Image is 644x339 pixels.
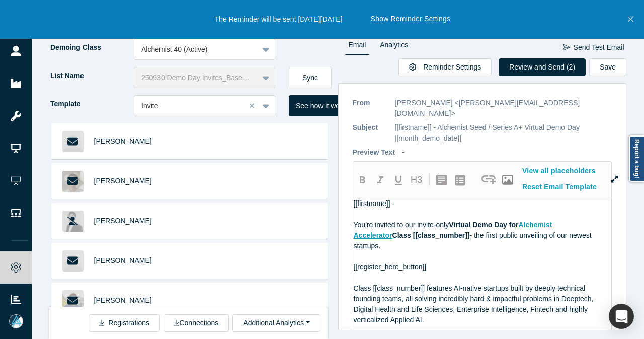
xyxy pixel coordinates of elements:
[345,39,370,55] a: Email
[371,14,451,24] button: Show Reminder Settings
[376,39,412,55] a: Analytics
[9,314,23,328] img: Mia Scott's Account
[164,314,229,332] button: Connections
[49,67,134,85] label: List Name
[499,58,586,76] button: Review and Send (2)
[94,256,152,264] a: [PERSON_NAME]
[232,314,320,332] button: Additional Analytics
[289,67,332,88] button: Sync
[89,314,160,332] button: Registrations
[451,171,469,188] button: create uolbg-list-item
[562,39,625,56] button: Send Test Email
[354,284,596,324] span: Class [[class_number]] features AI-native startups built by deeply technical founding teams, all ...
[353,122,388,144] p: Subject
[353,147,395,158] p: Preview Text
[395,122,612,144] p: [[firstname]] - Alchemist Seed / Series A+ Virtual Demo Day [[month_demo_date]]
[354,263,427,271] span: [[register_here_button]]
[49,95,134,113] label: Template
[395,98,612,119] p: [PERSON_NAME] <[PERSON_NAME][EMAIL_ADDRESS][DOMAIN_NAME]>
[408,171,426,188] button: H3
[449,221,518,229] span: Virtual Demo Day for
[289,95,356,116] button: See how it works
[629,135,644,182] a: Report a bug!
[517,162,602,180] button: View all placeholders
[49,39,134,56] label: Demoing Class
[215,14,343,25] p: The Reminder will be sent [DATE][DATE]
[392,231,470,239] span: Class [[class_number]]
[354,221,449,229] span: You're invited to our invite-only
[353,98,388,119] p: From
[354,199,395,208] span: [[firstname]] -
[354,231,594,250] span: - the first public unveiling of our newest startups.
[94,296,152,304] a: [PERSON_NAME]
[402,147,405,158] p: -
[94,217,152,225] a: [PERSON_NAME]
[517,178,603,196] button: Reset Email Template
[94,137,152,145] a: [PERSON_NAME]
[398,58,492,76] button: Reminder Settings
[94,177,152,185] a: [PERSON_NAME]
[589,58,626,76] button: Save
